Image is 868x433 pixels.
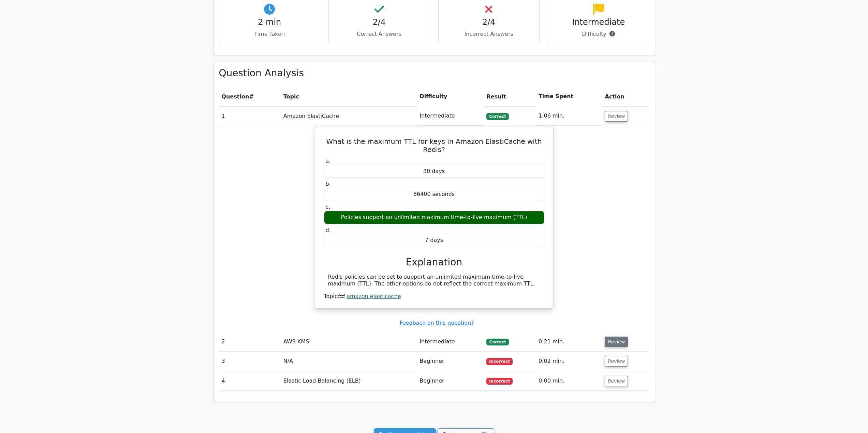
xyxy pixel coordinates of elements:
[281,332,417,352] td: AWS KMS
[326,204,330,210] span: c.
[417,332,484,352] td: Intermediate
[554,30,644,38] p: Difficulty
[281,352,417,371] td: N/A
[219,332,281,352] td: 2
[281,371,417,391] td: Elastic Load Balancing (ELB)
[324,188,544,201] div: 86400 seconds
[536,332,602,352] td: 0:21 min.
[324,234,544,247] div: 7 days
[417,106,484,126] td: Intermediate
[486,113,509,120] span: Correct
[281,87,417,106] th: Topic
[536,106,602,126] td: 1:06 min.
[347,293,401,299] a: amazon elasticache
[444,17,534,27] h4: 2/4
[324,165,544,178] div: 30 days
[602,87,649,106] th: Action
[605,376,628,386] button: Review
[417,352,484,371] td: Beginner
[605,337,628,347] button: Review
[399,320,474,326] a: Feedback on this question?
[328,274,540,288] div: Redis policies can be set to support an unlimited maximum time-to-live maximum (TTL). The other o...
[536,87,602,106] th: Time Spent
[605,356,628,367] button: Review
[225,17,315,27] h4: 2 min
[417,371,484,391] td: Beginner
[326,227,331,233] span: d.
[326,181,331,187] span: b.
[605,111,628,122] button: Review
[486,378,513,385] span: Incorrect
[486,358,513,365] span: Incorrect
[536,352,602,371] td: 0:02 min.
[334,17,424,27] h4: 2/4
[554,17,644,27] h4: Intermediate
[484,87,536,106] th: Result
[219,371,281,391] td: 4
[486,339,509,345] span: Correct
[417,87,484,106] th: Difficulty
[219,106,281,126] td: 1
[444,30,534,38] p: Incorrect Answers
[225,30,315,38] p: Time Taken
[219,87,281,106] th: #
[326,158,331,164] span: a.
[536,371,602,391] td: 0:00 min.
[324,211,544,224] div: Policies support an unlimited maximum time-to-live maximum (TTL)
[328,257,540,268] h3: Explanation
[222,93,249,100] span: Question
[323,137,545,154] h5: What is the maximum TTL for keys in Amazon ElastiCache with Redis?
[324,293,544,300] div: Topic:
[281,106,417,126] td: Amazon ElastiCache
[334,30,424,38] p: Correct Answers
[219,352,281,371] td: 3
[219,67,649,79] h3: Question Analysis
